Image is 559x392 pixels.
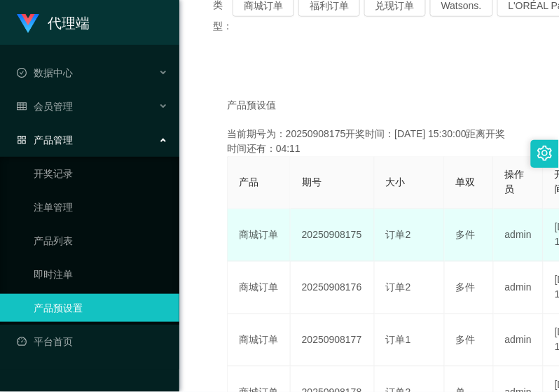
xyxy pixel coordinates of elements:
[17,17,90,28] a: 代理端
[228,209,291,262] td: 商城订单
[17,328,168,356] a: 图标: dashboard平台首页
[386,335,411,346] span: 订单1
[386,177,406,188] span: 大小
[537,146,553,161] i: 图标: setting
[291,262,375,314] td: 20250908176
[17,101,27,111] i: 图标: table
[302,177,322,188] span: 期号
[34,294,168,322] a: 产品预设置
[227,98,276,113] span: 产品预设值
[34,227,168,255] a: 产品列表
[17,67,73,78] span: 数据中心
[456,282,476,293] span: 多件
[239,177,258,188] span: 产品
[17,135,27,145] i: 图标: appstore-o
[34,160,168,188] a: 开奖记录
[228,314,291,367] td: 商城订单
[34,260,168,288] a: 即时注单
[494,314,544,367] td: admin
[48,1,90,45] h1: 代理端
[456,230,476,241] span: 多件
[17,134,73,146] span: 产品管理
[228,262,291,314] td: 商城订单
[291,209,375,262] td: 20250908175
[505,169,525,195] span: 操作员
[34,193,168,221] a: 注单管理
[17,101,73,112] span: 会员管理
[227,127,511,156] div: 当前期号为：20250908175开奖时间：[DATE] 15:30:00距离开奖时间还有：04:11
[456,335,476,346] span: 多件
[17,68,27,78] i: 图标: check-circle-o
[494,262,544,314] td: admin
[386,230,411,241] span: 订单2
[456,177,476,188] span: 单双
[386,282,411,293] span: 订单2
[494,209,544,262] td: admin
[291,314,375,367] td: 20250908177
[17,14,39,34] img: logo.9652507e.png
